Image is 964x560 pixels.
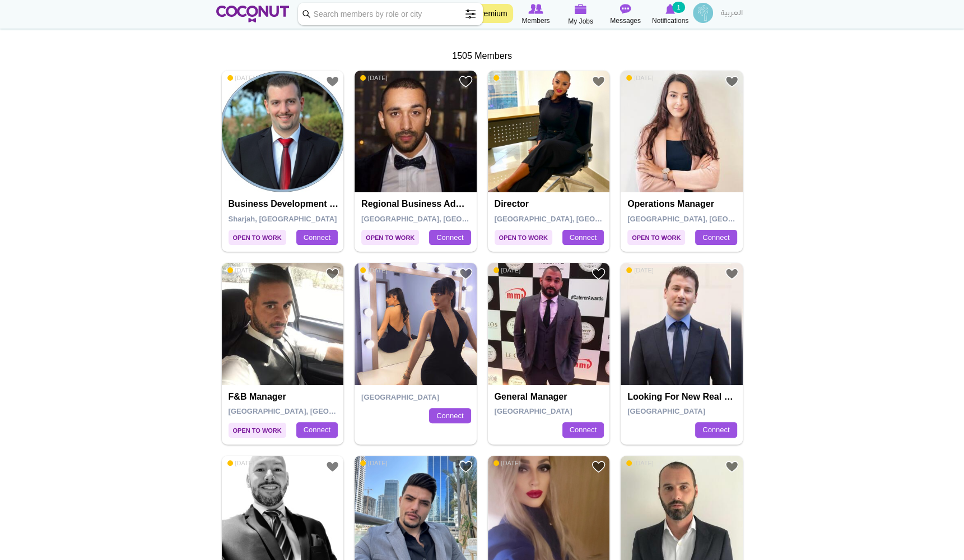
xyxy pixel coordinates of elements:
[298,3,483,25] input: Search members by role or city
[361,230,419,245] span: Open to Work
[592,460,606,474] a: Add to Favourites
[361,393,439,401] span: [GEOGRAPHIC_DATA]
[610,15,641,26] span: Messages
[216,6,290,22] img: Home
[360,459,388,467] span: [DATE]
[459,75,473,89] a: Add to Favourites
[495,215,654,223] span: [GEOGRAPHIC_DATA], [GEOGRAPHIC_DATA]
[695,230,737,246] a: Connect
[229,392,340,402] h4: F&B manager
[216,50,748,63] div: 1505 Members
[493,74,521,82] span: [DATE]
[725,460,739,474] a: Add to Favourites
[429,230,471,246] a: Connect
[592,75,606,89] a: Add to Favourites
[528,4,543,14] img: Browse Members
[227,266,255,274] span: [DATE]
[458,4,513,23] a: Go Premium
[575,4,587,14] img: My Jobs
[568,16,593,27] span: My Jobs
[296,230,338,246] a: Connect
[514,3,558,26] a: Browse Members Members
[361,215,521,223] span: [GEOGRAPHIC_DATA], [GEOGRAPHIC_DATA]
[665,4,675,14] img: Notifications
[627,199,739,209] h4: Operations manager
[672,2,684,13] small: 1
[493,266,521,274] span: [DATE]
[648,3,693,26] a: Notifications Notifications 1
[495,199,606,209] h4: Director
[626,266,654,274] span: [DATE]
[627,407,705,415] span: [GEOGRAPHIC_DATA]
[361,199,473,209] h4: Regional Business Administrator
[627,215,787,223] span: [GEOGRAPHIC_DATA], [GEOGRAPHIC_DATA]
[429,408,471,424] a: Connect
[229,423,286,438] span: Open to Work
[227,74,255,82] span: [DATE]
[296,422,338,438] a: Connect
[627,392,739,402] h4: Looking for new real good opportunities
[229,407,388,415] span: [GEOGRAPHIC_DATA], [GEOGRAPHIC_DATA]
[626,74,654,82] span: [DATE]
[562,230,604,246] a: Connect
[495,407,572,415] span: [GEOGRAPHIC_DATA]
[459,460,473,474] a: Add to Favourites
[229,199,340,209] h4: Business Development ( Back-End Application)
[652,15,688,26] span: Notifications
[493,459,521,467] span: [DATE]
[229,230,286,245] span: Open to Work
[695,422,737,438] a: Connect
[603,3,648,26] a: Messages Messages
[227,459,255,467] span: [DATE]
[360,74,388,82] span: [DATE]
[558,3,603,27] a: My Jobs My Jobs
[725,75,739,89] a: Add to Favourites
[229,215,337,223] span: Sharjah, [GEOGRAPHIC_DATA]
[325,75,339,89] a: Add to Favourites
[521,15,549,26] span: Members
[725,267,739,281] a: Add to Favourites
[325,460,339,474] a: Add to Favourites
[360,266,388,274] span: [DATE]
[620,4,631,14] img: Messages
[325,267,339,281] a: Add to Favourites
[459,267,473,281] a: Add to Favourites
[495,230,552,245] span: Open to Work
[715,3,748,25] a: العربية
[627,230,685,245] span: Open to Work
[592,267,606,281] a: Add to Favourites
[562,422,604,438] a: Connect
[626,459,654,467] span: [DATE]
[495,392,606,402] h4: General Manager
